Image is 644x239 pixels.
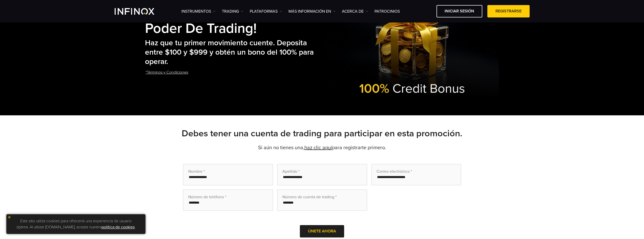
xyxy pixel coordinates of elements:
p: Este sitio utiliza cookies para ofrecerle una experiencia de usuario óptima. Al utilizar [DOMAIN_... [9,217,143,231]
button: Únete ahora [300,225,344,237]
a: ACERCA DE [342,8,368,14]
a: política de cookies [101,225,135,230]
p: Si aún no tienes una, para registrarte primero. [145,144,499,151]
strong: Debes tener una cuenta de trading para participar en esta promoción. [182,128,462,139]
span: Únete ahora [308,229,336,234]
a: *Términos y Condiciones [145,66,189,79]
a: INFINOX Logo [115,8,166,15]
a: Más información en [288,8,336,14]
a: Registrarse [487,5,530,17]
a: PLATAFORMAS [250,8,282,14]
a: haz clic aquí [304,145,332,151]
h2: Haz que tu primer movimiento cuente. Deposita entre $100 y $999 y obtén un bono del 100% para ope... [145,38,325,66]
img: yellow close icon [8,215,11,219]
a: Instrumentos [181,8,216,14]
a: Patrocinios [375,8,400,14]
a: TRADING [222,8,243,14]
a: Iniciar sesión [437,5,482,17]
